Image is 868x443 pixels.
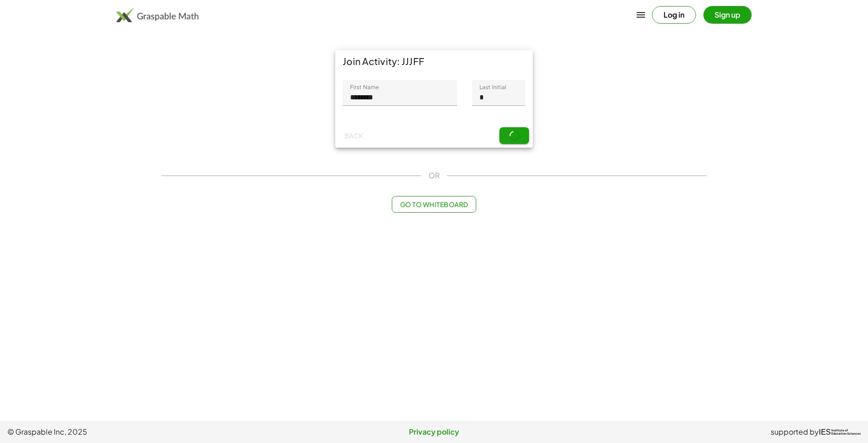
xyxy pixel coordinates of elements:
[400,200,468,208] span: Go to Whiteboard
[392,196,476,213] button: Go to Whiteboard
[652,6,696,24] button: Log in
[771,426,819,437] span: supported by
[831,429,861,436] span: Institute of Education Sciences
[7,426,292,437] span: © Graspable Inc, 2025
[703,6,752,24] button: Sign up
[428,170,440,181] span: OR
[335,50,533,72] div: Join Activity: JJJFF
[819,426,861,437] a: IESInstitute ofEducation Sciences
[292,426,576,437] a: Privacy policy
[819,428,831,436] span: IES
